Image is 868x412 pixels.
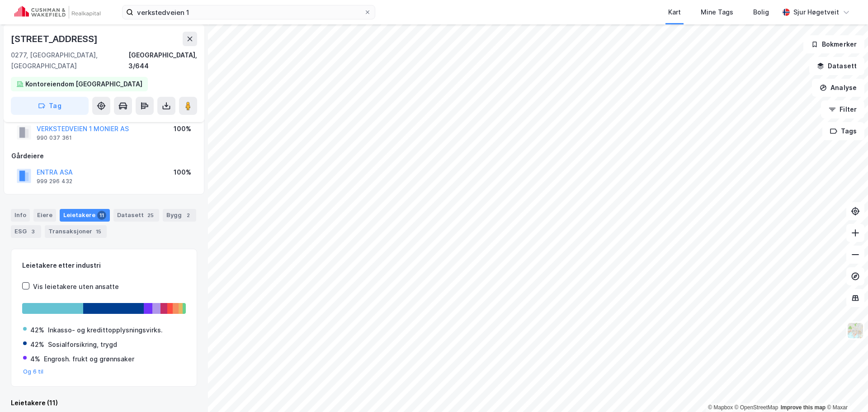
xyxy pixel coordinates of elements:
[735,404,778,411] a: OpenStreetMap
[174,123,191,134] div: 100%
[94,227,103,236] div: 15
[821,100,864,118] button: Filter
[113,209,159,222] div: Datasett
[28,227,38,236] div: 3
[163,209,196,222] div: Bygg
[30,339,44,350] div: 42%
[128,50,197,71] div: [GEOGRAPHIC_DATA], 3/644
[701,7,733,18] div: Mine Tags
[708,404,733,411] a: Mapbox
[30,325,44,336] div: 42%
[822,122,864,140] button: Tags
[11,32,99,46] div: [STREET_ADDRESS]
[11,225,41,238] div: ESG
[146,211,156,220] div: 25
[803,35,864,53] button: Bokmerker
[48,325,163,336] div: Inkasso- og kredittopplysningsvirks.
[11,97,89,115] button: Tag
[37,134,72,142] div: 990 037 361
[60,209,110,222] div: Leietakere
[11,151,197,161] div: Gårdeiere
[48,339,117,350] div: Sosialforsikring, trygd
[11,209,30,222] div: Info
[37,178,72,185] div: 999 296 432
[25,79,142,90] div: Kontoreiendom [GEOGRAPHIC_DATA]
[97,211,106,220] div: 11
[33,281,119,292] div: Vis leietakere uten ansatte
[809,57,864,75] button: Datasett
[823,369,868,412] div: Kontrollprogram for chat
[793,7,839,18] div: Sjur Høgetveit
[14,6,100,19] img: cushman-wakefield-realkapital-logo.202ea83816669bd177139c58696a8fa1.svg
[184,211,193,220] div: 2
[33,209,56,222] div: Eiere
[30,354,40,365] div: 4%
[753,7,769,18] div: Bolig
[847,322,864,339] img: Z
[668,7,681,18] div: Kart
[812,79,864,97] button: Analyse
[174,167,191,178] div: 100%
[45,225,107,238] div: Transaksjoner
[823,369,868,412] iframe: Chat Widget
[44,354,134,365] div: Engrosh. frukt og grønnsaker
[11,50,128,71] div: 0277, [GEOGRAPHIC_DATA], [GEOGRAPHIC_DATA]
[23,368,44,375] button: Og 6 til
[133,5,364,19] input: Søk på adresse, matrikkel, gårdeiere, leietakere eller personer
[22,260,186,271] div: Leietakere etter industri
[11,398,197,408] div: Leietakere (11)
[781,404,826,411] a: Improve this map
